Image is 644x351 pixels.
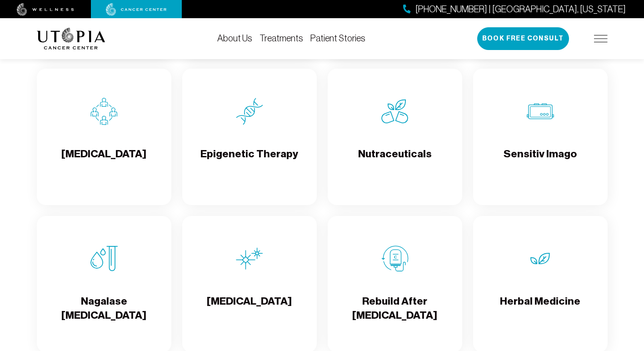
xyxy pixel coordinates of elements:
[200,147,298,176] h4: Epigenetic Therapy
[106,3,167,16] img: cancer center
[477,27,569,50] button: Book Free Consult
[236,98,263,125] img: Epigenetic Therapy
[90,245,118,272] img: Nagalase Blood Test
[207,294,292,324] h4: [MEDICAL_DATA]
[236,245,263,272] img: Hyperthermia
[37,69,171,205] a: Group Therapy[MEDICAL_DATA]
[594,35,608,42] img: icon-hamburger
[90,98,118,125] img: Group Therapy
[17,3,74,16] img: wellness
[37,28,105,50] img: logo
[260,33,303,43] a: Treatments
[182,69,317,205] a: Epigenetic TherapyEpigenetic Therapy
[335,294,455,324] h4: Rebuild After [MEDICAL_DATA]
[44,294,164,324] h4: Nagalase [MEDICAL_DATA]
[381,98,409,125] img: Nutraceuticals
[381,245,409,272] img: Rebuild After Chemo
[328,69,462,205] a: NutraceuticalsNutraceuticals
[217,33,252,43] a: About Us
[358,147,432,176] h4: Nutraceuticals
[403,3,626,16] a: [PHONE_NUMBER] | [GEOGRAPHIC_DATA], [US_STATE]
[310,33,365,43] a: Patient Stories
[61,147,146,176] h4: [MEDICAL_DATA]
[415,3,626,16] span: [PHONE_NUMBER] | [GEOGRAPHIC_DATA], [US_STATE]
